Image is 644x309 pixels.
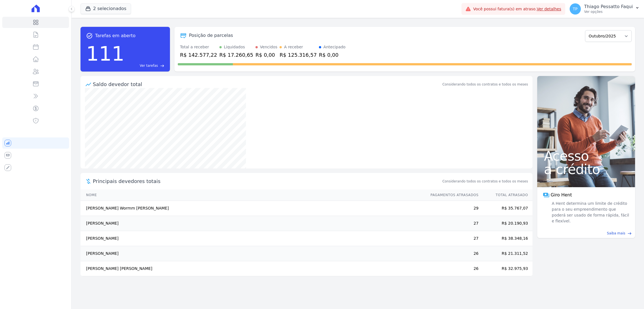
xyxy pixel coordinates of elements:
th: Total Atrasado [479,189,532,201]
td: [PERSON_NAME] [80,216,425,231]
th: Pagamentos Atrasados [425,189,479,201]
span: east [628,231,632,236]
span: Giro Hent [551,192,572,198]
div: A receber [284,44,303,50]
td: 26 [425,246,479,261]
td: 29 [425,201,479,216]
span: A Hent determina um limite de crédito para o seu empreendimento que poderá ser usado de forma ráp... [551,201,629,224]
div: Antecipado [323,44,345,50]
th: Nome [80,189,425,201]
div: Total a receber [180,44,217,50]
span: Saiba mais [607,231,625,236]
td: R$ 21.311,52 [479,246,532,261]
button: TP Thiago Pessatto Faqui Ver opções [565,1,644,17]
div: R$ 125.316,57 [280,51,317,59]
div: Vencidos [260,44,277,50]
td: [PERSON_NAME] Wormm [PERSON_NAME] [80,201,425,216]
button: 2 selecionados [80,3,131,14]
span: task_alt [86,32,93,39]
div: Liquidados [224,44,245,50]
a: Ver detalhes [537,7,561,11]
span: a crédito [544,163,628,176]
p: Ver opções [584,9,633,14]
a: Ver tarefas east [127,63,164,68]
span: Ver tarefas [140,63,158,68]
td: R$ 32.975,93 [479,261,532,276]
span: Principais devedores totais [93,177,441,185]
div: 111 [86,39,124,68]
div: R$ 17.260,65 [219,51,253,59]
span: TP [573,7,577,11]
td: R$ 38.348,16 [479,231,532,246]
div: R$ 142.577,22 [180,51,217,59]
div: Saldo devedor total [93,80,441,88]
td: 26 [425,261,479,276]
td: R$ 20.190,93 [479,216,532,231]
td: 27 [425,231,479,246]
div: R$ 0,00 [255,51,277,59]
td: R$ 35.767,07 [479,201,532,216]
p: Thiago Pessatto Faqui [584,4,633,9]
span: Você possui fatura(s) em atraso. [473,6,561,12]
span: Considerando todos os contratos e todos os meses [442,179,528,184]
td: [PERSON_NAME] [80,246,425,261]
div: Considerando todos os contratos e todos os meses [442,82,528,87]
a: Saiba mais east [541,231,632,236]
div: R$ 0,00 [319,51,345,59]
span: Acesso [544,149,628,163]
td: 27 [425,216,479,231]
td: [PERSON_NAME] [PERSON_NAME] [80,261,425,276]
span: Tarefas em aberto [95,32,136,39]
td: [PERSON_NAME] [80,231,425,246]
span: east [160,64,164,68]
div: Posição de parcelas [189,32,233,39]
